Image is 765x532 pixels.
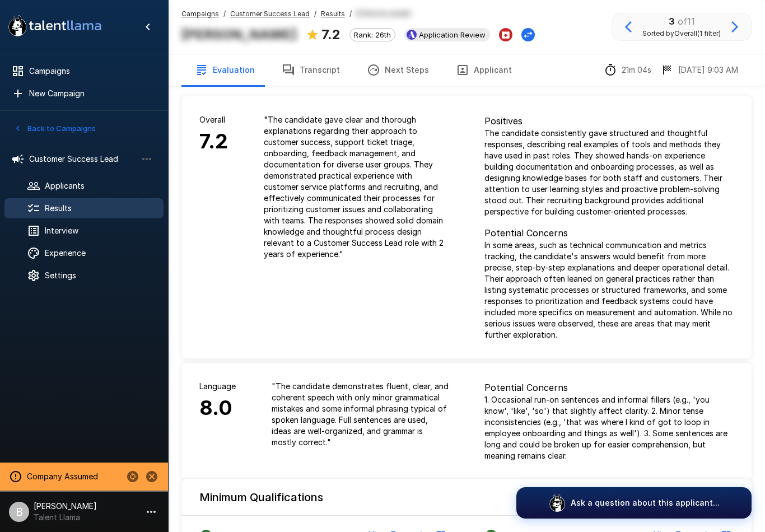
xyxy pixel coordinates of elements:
span: Rank: 26th [350,30,395,39]
p: " The candidate gave clear and thorough explanations regarding their approach to customer success... [264,114,449,260]
b: [PERSON_NAME] [181,26,297,43]
span: of 11 [678,16,695,27]
button: Next Steps [353,54,442,86]
p: Potential Concerns [484,381,734,394]
p: 1. Occasional run-on sentences and informal fillers (e.g., 'you know', 'like', 'so') that slightl... [484,394,734,461]
button: Change Stage [521,28,535,41]
img: ashbyhq_logo.jpeg [407,30,417,40]
u: Results [321,10,345,18]
p: " The candidate demonstrates fluent, clear, and coherent speech with only minor grammatical mista... [272,381,449,448]
span: [PERSON_NAME] [356,8,411,20]
u: Campaigns [181,10,219,18]
button: Evaluation [181,54,268,86]
img: logo_glasses@2x.png [548,494,566,512]
button: Applicant [442,54,525,86]
p: The candidate consistently gave structured and thoughtful responses, describing real examples of ... [484,128,734,217]
p: 21m 04s [622,64,651,76]
button: Archive Applicant [499,28,512,41]
p: Potential Concerns [484,226,734,240]
span: / [314,8,316,20]
b: 7.2 [321,26,340,43]
p: [DATE] 9:03 AM [678,64,738,76]
div: The time between starting and completing the interview [604,63,651,77]
div: The date and time when the interview was completed [660,63,738,77]
span: Application Review [414,30,490,39]
div: View profile in Ashby [404,28,490,41]
button: Transcript [268,54,353,86]
h6: 8.0 [199,392,236,424]
b: 3 [669,16,675,27]
u: Customer Success Lead [230,10,310,18]
p: Overall [199,114,228,125]
span: / [223,8,226,20]
span: / [349,8,352,20]
button: Ask a question about this applicant... [516,487,752,519]
p: Language [199,381,236,392]
p: In some areas, such as technical communication and metrics tracking, the candidate's answers woul... [484,240,734,340]
p: Positives [484,114,734,128]
p: Ask a question about this applicant... [571,497,720,508]
span: Sorted by Overall (1 filter) [642,28,721,39]
h6: 7.2 [199,125,228,158]
h6: Minimum Qualifications [199,488,323,506]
